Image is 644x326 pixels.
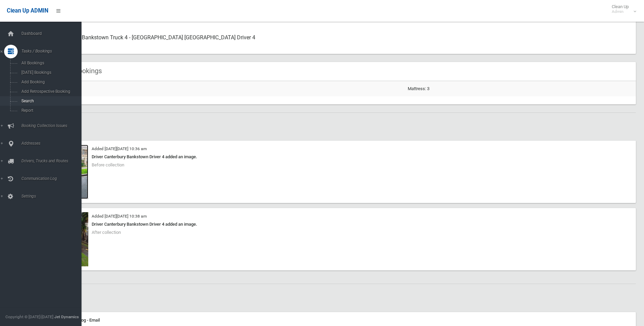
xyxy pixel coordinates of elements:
span: Add Retrospective Booking [19,89,81,94]
small: Admin [612,9,629,14]
small: Added [DATE][DATE] 10:36 am [92,146,147,151]
span: Clean Up ADMIN [7,7,48,14]
span: After collection [92,230,121,235]
span: Addresses [19,141,87,146]
div: Driver Canterbury Bankstown Driver 4 added an image. [48,220,632,228]
div: Canterbury Bankstown Truck 4 - [GEOGRAPHIC_DATA] [GEOGRAPHIC_DATA] Driver 4 [54,29,630,54]
span: Before collection [92,162,124,167]
span: [DATE] Bookings [19,70,81,75]
small: Added [DATE][DATE] 10:38 am [92,214,147,219]
h2: Images [30,121,636,130]
span: Settings [19,194,87,199]
div: Communication Log - Email [48,316,632,324]
span: All Bookings [19,61,81,65]
strong: Jet Dynamics [54,314,79,319]
span: Report [19,108,81,113]
td: Mattress: 3 [405,81,636,96]
div: Driver Canterbury Bankstown Driver 4 added an image. [48,153,632,161]
span: Booking Collection Issues [19,123,87,128]
span: Tasks / Bookings [19,49,87,54]
span: Communication Log [19,176,87,181]
small: Assigned To [54,42,630,50]
span: Add Booking [19,80,81,84]
span: Search [19,99,81,103]
span: Clean Up [608,4,636,14]
h2: History [30,292,636,301]
span: Drivers, Trucks and Routes [19,159,87,163]
span: Dashboard [19,31,87,36]
span: Copyright © [DATE]-[DATE] [5,314,53,319]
